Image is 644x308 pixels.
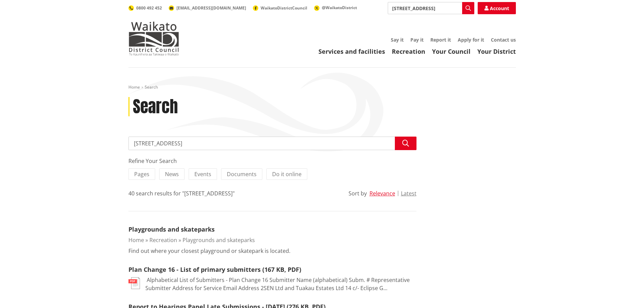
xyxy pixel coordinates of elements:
[349,189,367,197] div: Sort by
[133,97,178,117] h1: Search
[410,37,424,43] a: Pay it
[477,47,516,55] a: Your District
[430,37,451,43] a: Report it
[128,225,215,233] a: Playgrounds and skateparks
[134,170,149,178] span: Pages
[128,157,416,165] div: Refine Your Search
[128,5,162,11] a: 0800 492 452
[272,170,302,178] span: Do it online
[253,5,307,11] a: WaikatoDistrictCouncil
[392,47,425,55] a: Recreation
[314,5,357,10] a: @WaikatoDistrict
[261,5,307,11] span: WaikatoDistrictCouncil
[145,276,416,292] p: Alphabetical List of Submitters - Plan Change 16 Submitter Name (alphabetical) Subm. # Representa...
[128,137,416,150] input: Search input
[128,85,516,90] nav: breadcrumb
[149,236,177,244] a: Recreation
[128,84,140,90] a: Home
[318,47,385,55] a: Services and facilities
[432,47,471,55] a: Your Council
[128,22,179,55] img: Waikato District Council - Te Kaunihera aa Takiwaa o Waikato
[176,5,246,11] span: [EMAIL_ADDRESS][DOMAIN_NAME]
[227,170,257,178] span: Documents
[128,236,144,244] a: Home
[369,190,395,196] button: Relevance
[165,170,179,178] span: News
[136,5,162,11] span: 0800 492 452
[478,2,516,14] a: Account
[458,37,484,43] a: Apply for it
[169,5,246,11] a: [EMAIL_ADDRESS][DOMAIN_NAME]
[388,2,474,14] input: Search input
[128,189,235,197] div: 40 search results for "[STREET_ADDRESS]"
[401,190,416,196] button: Latest
[183,236,255,244] a: Playgrounds and skateparks
[322,5,357,10] span: @WaikatoDistrict
[145,84,158,90] span: Search
[391,37,404,43] a: Say it
[128,277,140,289] img: document-pdf.svg
[491,37,516,43] a: Contact us
[128,265,301,274] a: Plan Change 16 - List of primary submitters (167 KB, PDF)
[128,247,290,255] p: Find out where your closest playground or skatepark is located.
[194,170,211,178] span: Events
